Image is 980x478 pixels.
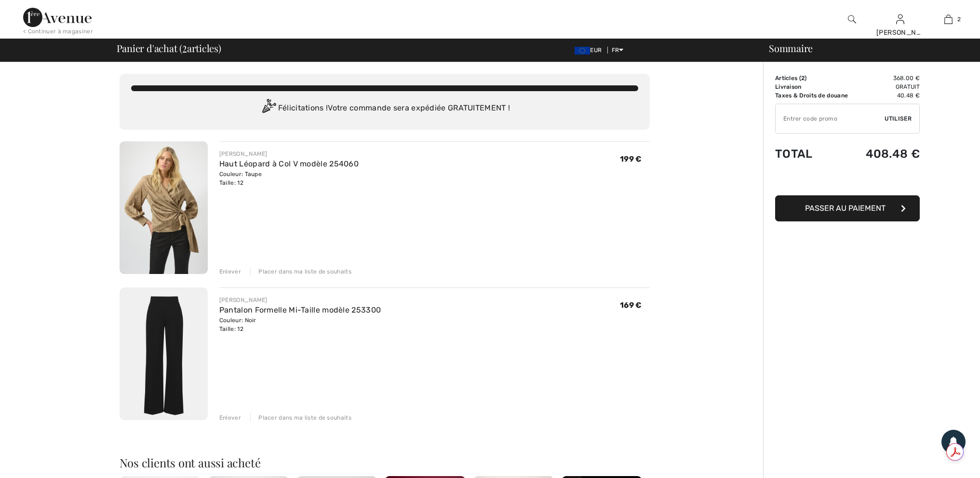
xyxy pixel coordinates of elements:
[858,82,920,91] td: Gratuit
[575,47,590,55] img: Euro
[775,82,858,91] td: Livraison
[801,75,805,82] span: 2
[219,316,381,333] div: Couleur: Noir Taille: 12
[896,14,904,25] img: Mes infos
[858,74,920,82] td: 368.00 €
[120,287,208,420] img: Pantalon Formelle Mi-Taille modèle 253300
[620,154,642,164] span: 199 €
[219,170,359,187] div: Couleur: Taupe Taille: 12
[131,99,638,118] div: Félicitations ! Votre commande sera expédiée GRATUITEMENT !
[775,137,858,170] td: Total
[848,14,856,25] img: recherche
[219,267,241,276] div: Enlever
[858,91,920,100] td: 40.48 €
[250,413,351,422] div: Placer dans ma liste de souhaits
[250,267,351,276] div: Placer dans ma liste de souhaits
[858,137,920,170] td: 408.48 €
[944,14,953,25] img: Mon panier
[219,150,359,158] div: [PERSON_NAME]
[775,91,858,100] td: Taxes & Droits de douane
[219,413,241,422] div: Enlever
[775,170,920,192] iframe: PayPal
[757,43,974,53] div: Sommaire
[120,457,650,468] h2: Nos clients ont aussi acheté
[896,14,904,24] a: Se connecter
[612,47,624,54] span: FR
[925,14,972,25] a: 2
[219,296,381,304] div: [PERSON_NAME]
[776,104,885,133] input: Code promo
[775,74,858,82] td: Articles ( )
[259,99,278,118] img: Congratulation2.svg
[575,47,605,54] span: EUR
[120,141,208,274] img: Haut Léopard à Col V modèle 254060
[117,43,221,53] span: Panier d'achat ( articles)
[23,8,92,27] img: 1ère Avenue
[23,27,93,36] div: < Continuer à magasiner
[876,27,924,38] div: [PERSON_NAME]
[775,195,920,221] button: Passer au paiement
[219,305,381,314] a: Pantalon Formelle Mi-Taille modèle 253300
[805,204,886,213] span: Passer au paiement
[182,41,187,54] span: 2
[620,300,642,310] span: 169 €
[885,114,912,123] span: Utiliser
[219,159,359,168] a: Haut Léopard à Col V modèle 254060
[957,15,961,24] span: 2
